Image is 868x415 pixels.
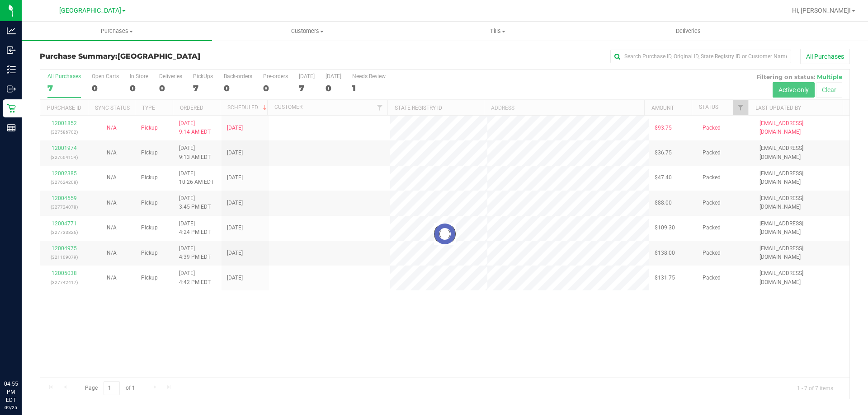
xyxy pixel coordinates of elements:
[664,27,713,35] span: Deliveries
[800,49,850,64] button: All Purchases
[7,65,16,74] inline-svg: Inventory
[7,104,16,113] inline-svg: Retail
[792,7,851,14] span: Hi, [PERSON_NAME]!
[402,22,593,41] a: Tills
[9,343,36,370] iframe: Resource center
[212,22,402,41] a: Customers
[4,404,18,411] p: 09/25
[593,22,783,41] a: Deliveries
[7,26,16,35] inline-svg: Analytics
[59,7,121,14] span: [GEOGRAPHIC_DATA]
[7,46,16,55] inline-svg: Inbound
[4,380,18,404] p: 04:55 PM EDT
[403,27,592,35] span: Tills
[212,27,402,35] span: Customers
[22,27,212,35] span: Purchases
[40,52,310,61] h3: Purchase Summary:
[7,123,16,132] inline-svg: Reports
[118,52,200,61] span: [GEOGRAPHIC_DATA]
[610,50,791,63] input: Search Purchase ID, Original ID, State Registry ID or Customer Name...
[22,22,212,41] a: Purchases
[7,84,16,93] inline-svg: Outbound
